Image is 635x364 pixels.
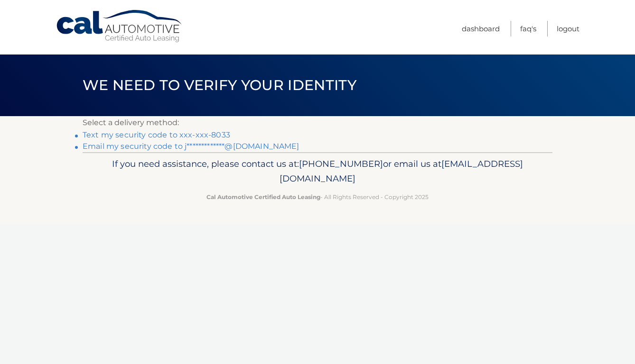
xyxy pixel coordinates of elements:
a: FAQ's [520,21,536,36]
p: - All Rights Reserved - Copyright 2025 [89,192,546,202]
p: Select a delivery method: [83,116,552,129]
a: Cal Automotive [56,9,184,43]
a: Logout [557,21,579,36]
p: If you need assistance, please contact us at: or email us at [89,156,546,187]
a: Text my security code to xxx-xxx-8033 [83,130,230,139]
a: Dashboard [462,21,500,36]
span: [PHONE_NUMBER] [299,158,383,169]
strong: Cal Automotive Certified Auto Leasing [206,193,320,200]
span: We need to verify your identity [83,76,356,94]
